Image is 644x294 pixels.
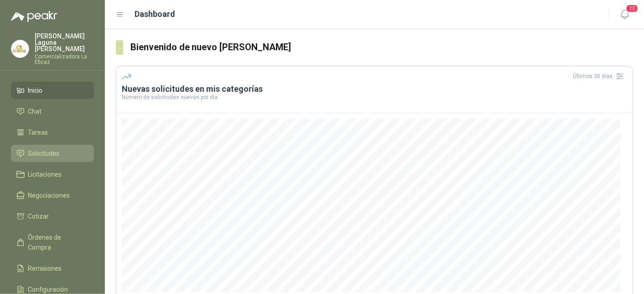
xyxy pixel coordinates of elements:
[28,190,70,200] span: Negociaciones
[28,85,43,95] span: Inicio
[11,208,94,225] a: Cotizar
[28,211,49,221] span: Cotizar
[28,232,85,252] span: Órdenes de Compra
[122,84,627,94] h3: Nuevas solicitudes en mis categorías
[11,11,57,22] img: Logo peakr
[28,263,62,273] span: Remisiones
[122,94,627,100] p: Número de solicitudes nuevas por día
[573,69,627,84] div: Últimos 30 días
[617,6,633,23] button: 20
[28,148,60,158] span: Solicitudes
[11,40,29,58] img: Company Logo
[11,229,94,256] a: Órdenes de Compra
[35,33,94,52] p: [PERSON_NAME] Laguna [PERSON_NAME]
[130,40,633,54] h3: Bienvenido de nuevo [PERSON_NAME]
[11,124,94,141] a: Tareas
[11,82,94,99] a: Inicio
[626,4,639,13] span: 20
[11,260,94,277] a: Remisiones
[11,187,94,204] a: Negociaciones
[28,169,62,179] span: Licitaciones
[28,127,48,137] span: Tareas
[11,166,94,183] a: Licitaciones
[35,54,94,65] p: Comercializadora La Eficaz
[11,145,94,162] a: Solicitudes
[135,8,176,21] h1: Dashboard
[28,106,42,116] span: Chat
[11,103,94,120] a: Chat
